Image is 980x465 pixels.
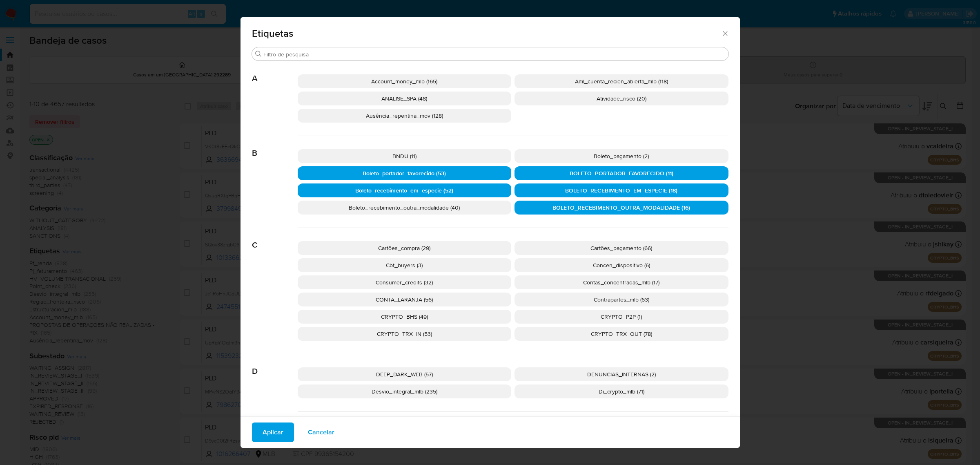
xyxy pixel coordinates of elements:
span: DEEP_DARK_WEB (57) [376,370,433,378]
span: BOLETO_RECEBIMENTO_OUTRA_MODALIDADE (16) [552,203,690,212]
span: Cartões_compra (29) [378,244,430,252]
div: BOLETO_PORTADOR_FAVORECIDO (11) [514,166,728,180]
span: CONTA_LARANJA (56) [376,295,433,304]
div: Ausência_repentina_mov (128) [298,109,512,123]
div: Aml_cuenta_recien_abierta_mlb (118) [514,74,728,88]
div: Atividade_risco (20) [514,92,728,105]
button: Fechar [721,29,728,37]
span: Cancelar [308,423,334,441]
span: Cartões_pagamento (66) [590,244,652,252]
button: Aplicar [252,423,294,442]
span: Di_crypto_mlb (71) [599,387,644,396]
span: Boleto_recebimento_outra_modalidade (40) [349,203,460,212]
div: CRYPTO_TRX_IN (53) [298,327,512,341]
span: CRYPTO_BHS (49) [381,313,428,321]
button: Cancelar [297,423,345,442]
span: Desvio_integral_mlb (235) [372,387,437,396]
div: Contas_concentradas_mlb (17) [514,275,728,289]
span: B [252,136,298,158]
div: Contrapartes_mlb (63) [514,293,728,306]
div: BNDU (11) [298,149,512,163]
div: CRYPTO_BHS (49) [298,310,512,324]
div: CONTA_LARANJA (56) [298,293,512,306]
button: Procurar [255,51,262,57]
span: A [252,61,298,83]
div: ANALISE_SPA (48) [298,92,512,105]
span: D [252,354,298,376]
span: Contrapartes_mlb (63) [594,295,649,304]
span: CRYPTO_P2P (1) [601,313,642,321]
div: Cartões_compra (29) [298,241,512,255]
span: CRYPTO_TRX_IN (53) [377,330,432,338]
span: BNDU (11) [392,152,416,160]
span: Ausência_repentina_mov (128) [366,112,443,120]
span: ANALISE_SPA (48) [381,94,427,103]
span: Contas_concentradas_mlb (17) [583,278,659,286]
input: Filtro de pesquisa [263,51,725,58]
div: DENUNCIAS_INTERNAS (2) [514,367,728,381]
div: CRYPTO_P2P (1) [514,310,728,324]
div: Account_money_mlb (165) [298,74,512,88]
span: E [252,412,298,434]
span: Boleto_recebimento_em_especie (52) [355,186,453,194]
div: Desvio_integral_mlb (235) [298,385,512,398]
div: Boleto_recebimento_outra_modalidade (40) [298,201,512,215]
div: BOLETO_RECEBIMENTO_EM_ESPECIE (18) [514,183,728,197]
div: Cartões_pagamento (66) [514,241,728,255]
span: Boleto_portador_favorecido (53) [363,169,446,177]
span: Aplicar [263,423,283,441]
div: BOLETO_RECEBIMENTO_OUTRA_MODALIDADE (16) [514,201,728,215]
span: Aml_cuenta_recien_abierta_mlb (118) [575,77,668,85]
span: CRYPTO_TRX_OUT (78) [591,330,652,338]
span: Atividade_risco (20) [597,94,646,103]
span: Cbt_buyers (3) [386,261,423,269]
span: Account_money_mlb (165) [371,77,437,85]
span: BOLETO_RECEBIMENTO_EM_ESPECIE (18) [565,186,677,194]
div: Boleto_recebimento_em_especie (52) [298,183,512,197]
span: Boleto_pagamento (2) [594,152,649,160]
div: CRYPTO_TRX_OUT (78) [514,327,728,341]
div: Consumer_credits (32) [298,275,512,289]
span: Concen_dispositivo (6) [593,261,650,269]
div: Cbt_buyers (3) [298,258,512,272]
span: DENUNCIAS_INTERNAS (2) [587,370,656,378]
span: Etiquetas [252,29,722,38]
div: Boleto_pagamento (2) [514,149,728,163]
div: DEEP_DARK_WEB (57) [298,367,512,381]
div: Di_crypto_mlb (71) [514,385,728,398]
div: Concen_dispositivo (6) [514,258,728,272]
span: Consumer_credits (32) [376,278,433,286]
span: BOLETO_PORTADOR_FAVORECIDO (11) [570,169,673,177]
span: C [252,228,298,250]
div: Boleto_portador_favorecido (53) [298,166,512,180]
